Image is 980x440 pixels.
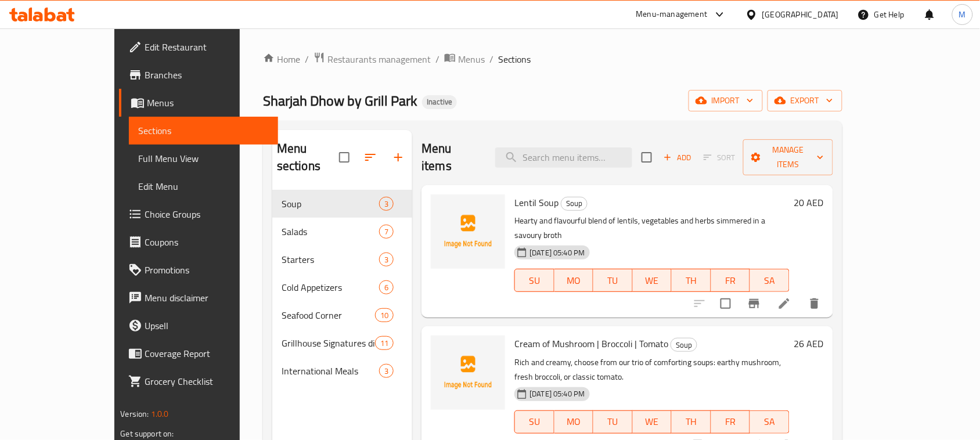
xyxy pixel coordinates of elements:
[380,254,393,265] span: 3
[145,374,269,388] span: Grocery Checklist
[120,406,149,421] span: Version:
[145,347,269,360] span: Coverage Report
[633,269,672,292] button: WE
[305,52,309,66] li: /
[554,269,593,292] button: MO
[376,338,393,349] span: 11
[676,413,706,430] span: TH
[277,140,339,175] h2: Menu sections
[263,88,417,114] span: Sharjah Dhow by Grill Park
[282,197,379,211] span: Soup
[659,149,696,167] button: Add
[379,280,394,294] div: items
[514,355,789,384] p: Rich and creamy, choose from our trio of comforting soups: earthy mushroom, fresh broccoli, or cl...
[327,52,431,66] span: Restaurants management
[145,40,269,54] span: Edit Restaurant
[554,410,593,434] button: MO
[379,364,394,378] div: items
[375,308,394,322] div: items
[272,329,412,357] div: Grillhouse Signatures dishes11
[743,139,833,175] button: Manage items
[282,253,379,266] span: Starters
[671,338,697,352] div: Soup
[458,52,485,66] span: Menus
[422,97,457,107] span: Inactive
[716,272,745,289] span: FR
[636,8,708,21] div: Menu-management
[282,308,375,322] span: Seafood Corner
[379,225,394,239] div: items
[525,388,589,399] span: [DATE] 05:40 PM
[272,301,412,329] div: Seafood Corner10
[520,272,549,289] span: SU
[514,214,789,243] p: Hearty and flavourful blend of lentils, vegetables and herbs simmered in a savoury broth
[375,336,394,350] div: items
[598,272,628,289] span: TU
[145,68,269,82] span: Branches
[282,364,379,378] span: International Meals
[444,52,485,67] a: Menus
[119,340,278,367] a: Coverage Report
[421,140,481,175] h2: Menu items
[559,413,589,430] span: MO
[755,272,784,289] span: SA
[633,410,672,434] button: WE
[119,284,278,312] a: Menu disclaimer
[380,199,393,210] span: 3
[282,336,375,350] span: Grillhouse Signatures dishes
[147,96,269,110] span: Menus
[129,117,278,145] a: Sections
[750,269,789,292] button: SA
[119,200,278,228] a: Choice Groups
[263,52,842,67] nav: breadcrumb
[598,413,628,430] span: TU
[716,413,745,430] span: FR
[672,410,711,434] button: TH
[768,90,842,111] button: export
[520,413,549,430] span: SU
[263,52,300,66] a: Home
[559,272,589,289] span: MO
[119,312,278,340] a: Upsell
[672,269,711,292] button: TH
[380,366,393,377] span: 3
[272,218,412,246] div: Salads7
[750,410,789,434] button: SA
[714,291,738,316] span: Select to update
[593,410,632,434] button: TU
[794,194,824,211] h6: 20 AED
[635,145,659,169] span: Select section
[794,336,824,352] h6: 26 AED
[272,273,412,301] div: Cold Appetizers6
[561,197,587,210] span: Soup
[676,272,706,289] span: TH
[384,143,412,171] button: Add section
[379,197,394,211] div: items
[435,52,439,66] li: /
[119,367,278,395] a: Grocery Checklist
[637,272,667,289] span: WE
[379,253,394,266] div: items
[145,207,269,221] span: Choice Groups
[138,152,269,165] span: Full Menu View
[282,225,379,239] span: Salads
[332,145,356,169] span: Select all sections
[145,291,269,305] span: Menu disclaimer
[151,406,169,421] span: 1.0.0
[498,52,531,66] span: Sections
[422,95,457,109] div: Inactive
[272,246,412,273] div: Starters3
[696,149,743,167] span: Select section first
[637,413,667,430] span: WE
[740,290,768,318] button: Branch-specific-item
[662,151,693,164] span: Add
[138,124,269,138] span: Sections
[138,179,269,193] span: Edit Menu
[752,143,824,172] span: Manage items
[129,145,278,172] a: Full Menu View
